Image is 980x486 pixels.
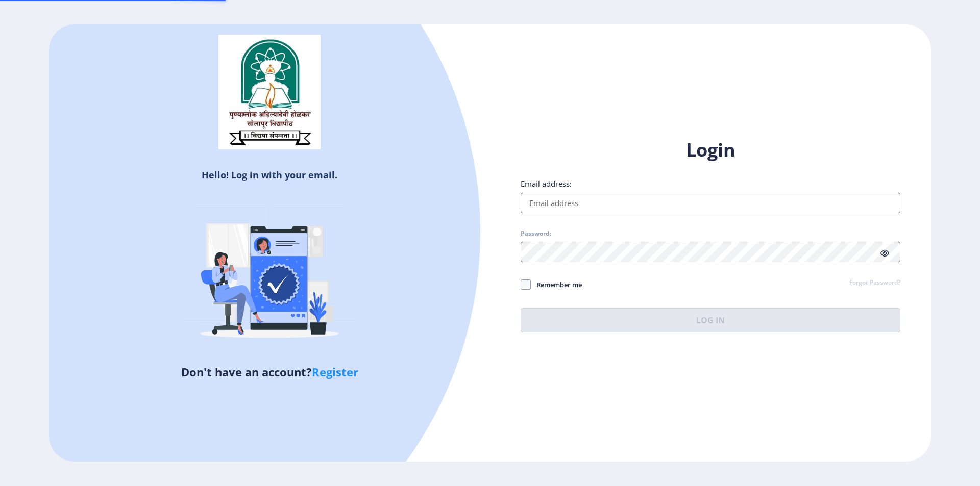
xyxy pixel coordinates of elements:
a: Forgot Password? [849,278,900,288]
label: Password: [521,229,551,238]
h5: Don't have an account? [57,364,482,380]
button: Log In [521,308,900,332]
h1: Login [521,138,900,162]
img: sulogo.png [218,35,321,150]
input: Email address [521,193,900,213]
span: Remember me [531,278,582,291]
label: Email address: [521,178,572,189]
a: Register [312,364,358,379]
img: Verified-rafiki.svg [180,185,359,364]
